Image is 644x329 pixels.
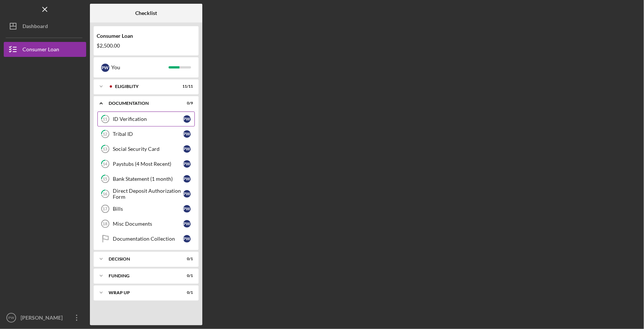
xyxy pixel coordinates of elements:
[179,257,193,261] div: 0 / 1
[109,101,174,106] div: Documentation
[101,64,109,72] div: P W
[183,130,191,138] div: P W
[4,42,86,57] button: Consumer Loan
[183,190,191,198] div: P W
[113,116,183,122] div: ID Verification
[183,175,191,183] div: P W
[183,160,191,168] div: P W
[135,10,157,16] b: Checklist
[97,231,195,246] a: Documentation CollectionPW
[183,205,191,213] div: P W
[113,206,183,212] div: Bills
[109,257,174,261] div: Decision
[97,127,195,141] a: 12Tribal IDPW
[183,145,191,153] div: P W
[113,176,183,182] div: Bank Statement (1 month)
[113,161,183,167] div: Paystubs (4 Most Recent)
[103,147,108,152] tspan: 13
[97,112,195,127] a: 11ID VerificationPW
[183,115,191,123] div: P W
[183,235,191,243] div: P W
[179,101,193,106] div: 0 / 9
[97,171,195,186] a: 15Bank Statement (1 month)PW
[115,84,174,89] div: Eligiblity
[22,42,59,59] div: Consumer Loan
[4,310,86,325] button: PW[PERSON_NAME]
[103,192,108,197] tspan: 16
[113,221,183,227] div: Misc Documents
[113,131,183,137] div: Tribal ID
[8,316,14,320] text: PW
[111,61,169,74] div: You
[4,19,86,34] button: Dashboard
[109,274,174,278] div: Funding
[109,290,174,295] div: Wrap up
[103,207,107,211] tspan: 17
[179,290,193,295] div: 0 / 1
[113,146,183,152] div: Social Security Card
[22,19,48,36] div: Dashboard
[103,222,107,226] tspan: 18
[103,177,108,182] tspan: 15
[97,201,195,216] a: 17BillsPW
[179,274,193,278] div: 0 / 1
[179,84,193,89] div: 11 / 11
[97,33,196,39] div: Consumer Loan
[97,156,195,171] a: 14Paystubs (4 Most Recent)PW
[97,216,195,231] a: 18Misc DocumentsPW
[113,188,183,200] div: Direct Deposit Authorization Form
[19,310,67,327] div: [PERSON_NAME]
[103,132,108,137] tspan: 12
[103,162,108,167] tspan: 14
[183,220,191,228] div: P W
[97,141,195,156] a: 13Social Security CardPW
[113,236,183,242] div: Documentation Collection
[97,43,196,49] div: $2,500.00
[103,117,108,122] tspan: 11
[97,186,195,201] a: 16Direct Deposit Authorization FormPW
